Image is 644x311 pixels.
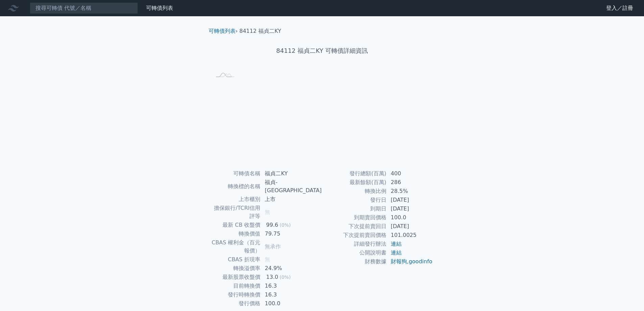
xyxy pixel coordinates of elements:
[261,264,322,273] td: 24.9%
[387,204,433,213] td: [DATE]
[322,257,387,266] td: 財務數據
[387,196,433,204] td: [DATE]
[211,255,261,264] td: CBAS 折現率
[387,169,433,178] td: 400
[322,169,387,178] td: 發行總額(百萬)
[265,256,270,263] span: 無
[391,249,402,256] a: 連結
[610,279,644,311] iframe: Chat Widget
[239,27,281,35] li: 84112 福貞二KY
[280,222,291,228] span: (0%)
[265,209,270,215] span: 無
[322,222,387,231] td: 下次提前賣回日
[30,2,138,14] input: 搜尋可轉債 代號／名稱
[209,27,238,35] li: ›
[391,241,402,247] a: 連結
[265,273,280,281] div: 13.0
[322,187,387,196] td: 轉換比例
[322,248,387,257] td: 公開說明書
[211,204,261,221] td: 擔保銀行/TCRI信用評等
[387,178,433,187] td: 286
[211,238,261,255] td: CBAS 權利金（百元報價）
[261,229,322,238] td: 79.75
[146,5,173,11] a: 可轉債列表
[261,178,322,195] td: 福貞-[GEOGRAPHIC_DATA]
[211,273,261,282] td: 最新股票收盤價
[261,195,322,204] td: 上市
[211,221,261,229] td: 最新 CB 收盤價
[261,169,322,178] td: 福貞二KY
[211,264,261,273] td: 轉換溢價率
[211,195,261,204] td: 上市櫃別
[211,299,261,308] td: 發行價格
[322,204,387,213] td: 到期日
[601,3,639,14] a: 登入／註冊
[265,221,280,229] div: 99.6
[387,222,433,231] td: [DATE]
[203,46,441,55] h1: 84112 福貞二KY 可轉債詳細資訊
[387,231,433,240] td: 101.0025
[211,290,261,299] td: 發行時轉換價
[322,240,387,248] td: 詳細發行辦法
[280,274,291,280] span: (0%)
[387,257,433,266] td: ,
[391,258,407,265] a: 財報狗
[261,282,322,290] td: 16.3
[211,169,261,178] td: 可轉債名稱
[261,299,322,308] td: 100.0
[261,290,322,299] td: 16.3
[322,196,387,204] td: 發行日
[211,229,261,238] td: 轉換價值
[409,258,432,265] a: goodinfo
[265,243,281,250] span: 無承作
[387,213,433,222] td: 100.0
[209,28,236,34] a: 可轉債列表
[211,282,261,290] td: 目前轉換價
[211,178,261,195] td: 轉換標的名稱
[322,213,387,222] td: 到期賣回價格
[322,178,387,187] td: 最新餘額(百萬)
[322,231,387,240] td: 下次提前賣回價格
[387,187,433,196] td: 28.5%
